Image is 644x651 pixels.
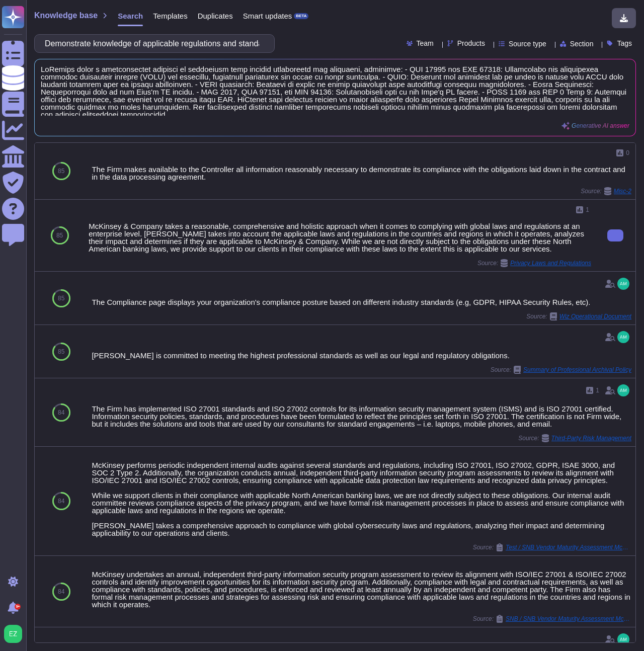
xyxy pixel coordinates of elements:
[473,543,631,551] span: Source:
[2,623,29,645] button: user
[551,435,631,441] span: Third-Party Risk Management
[586,207,589,213] span: 1
[491,366,631,374] span: Source:
[617,633,629,645] img: user
[92,298,631,306] div: The Compliance page displays your organization's compliance posture based on different industry s...
[614,188,631,194] span: Misc-2
[58,589,64,595] span: 84
[570,40,594,47] span: Section
[526,312,631,320] span: Source:
[41,65,629,116] span: LoRemips dolor s ametconsectet adipisci el seddoeiusm temp incidid utlaboreetd mag aliquaeni, adm...
[477,259,591,267] span: Source:
[559,313,631,319] span: Wiz Operational Document
[523,367,631,373] span: Summary of Professional Archival Policy
[4,625,22,643] img: user
[572,123,629,129] span: Generative AI answer
[89,222,591,253] div: McKinsey & Company takes a reasonable, comprehensive and holistic approach when it comes to compl...
[506,544,631,550] span: Test / SNB Vendor Maturity Assessment McKinsey & Company v.1.0
[92,405,631,428] div: The Firm has implemented ISO 27001 standards and ISO 27002 controls for its information security ...
[92,461,631,537] div: McKinsey performs periodic independent internal audits against several standards and regulations,...
[15,604,21,610] div: 9+
[509,40,546,47] span: Source type
[153,12,187,20] span: Templates
[617,40,632,47] span: Tags
[617,331,629,343] img: user
[506,616,631,622] span: SNB / SNB Vendor Maturity Assessment McKinsey & Company v.1.0
[56,232,63,238] span: 85
[58,168,64,174] span: 85
[92,352,631,359] div: [PERSON_NAME] is committed to meeting the highest professional standards as well as our legal and...
[294,13,308,19] div: BETA
[243,12,292,20] span: Smart updates
[198,12,233,20] span: Duplicates
[58,349,64,355] span: 85
[581,187,631,195] span: Source:
[58,295,64,301] span: 85
[58,498,64,504] span: 84
[92,166,631,181] div: The Firm makes available to the Controller all information reasonably necessary to demonstrate it...
[34,12,98,20] span: Knowledge base
[40,35,264,52] input: Search a question or template...
[617,384,629,396] img: user
[417,40,434,47] span: Team
[518,434,631,442] span: Source:
[118,12,143,20] span: Search
[457,40,485,47] span: Products
[58,410,64,416] span: 84
[510,260,591,266] span: Privacy Laws and Regulations
[617,278,629,290] img: user
[596,387,599,393] span: 1
[473,615,631,623] span: Source:
[92,571,631,608] div: McKinsey undertakes an annual, independent third-party information security program assessment to...
[626,150,629,156] span: 0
